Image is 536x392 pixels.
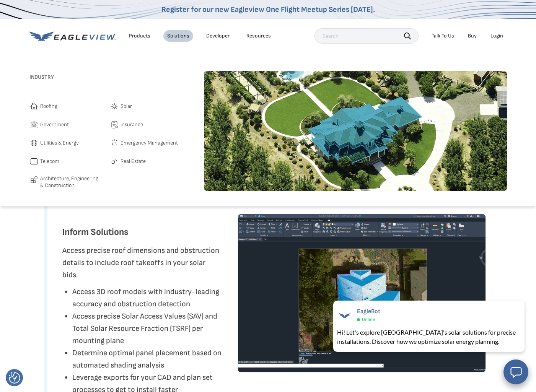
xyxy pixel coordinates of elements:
[40,175,102,189] span: Architecture, Engineering & Construction
[357,308,380,315] span: EagleBot
[29,120,102,129] a: Government
[503,359,528,384] button: Open chat window
[40,102,57,111] span: Roofing
[9,372,20,384] img: Revisit consent button
[110,102,119,111] img: solar-icon.svg
[121,120,143,129] span: Insurance
[121,102,132,111] span: Solar
[204,71,507,191] img: roofing-image-1.webp
[62,244,219,281] p: Access precise roof dimensions and obstruction details to include roof takeoffs in your solar bids.
[121,138,178,148] span: Emergency Management
[161,5,375,14] a: Register for our new Eagleview One Flight Meetup Series [DATE].
[432,33,454,39] div: Talk To Us
[110,102,182,111] a: Solar
[490,33,503,39] div: Login
[110,157,182,166] a: Real Estate
[29,138,39,148] img: utilities-icon.svg
[29,102,39,111] img: roofing-icon.svg
[29,102,102,111] a: Roofing
[29,138,102,148] a: Utilities & Energy
[72,310,226,347] li: Access precise Solar Access Values (SAV) and Total Solar Resource Fraction (TSRF) per mounting plane
[110,138,119,148] img: emergency-icon.svg
[110,157,119,166] img: real-estate-icon.svg
[40,120,69,129] span: Government
[167,33,189,39] div: Solutions
[29,175,39,184] img: architecture-icon.svg
[62,226,128,238] h3: Inform Solutions
[337,308,352,323] img: EagleBot
[337,328,521,346] div: Hi! Let's explore [GEOGRAPHIC_DATA]'s solar solutions for precise installations. Discover how we ...
[29,157,102,166] a: Telecom
[29,175,102,189] a: Architecture, Engineering & Construction
[29,120,39,129] img: government-icon.svg
[468,33,477,39] a: Buy
[362,317,375,322] span: Online
[110,138,182,148] a: Emergency Management
[246,33,271,39] div: Resources
[129,33,150,39] div: Products
[40,157,59,166] span: Telecom
[314,28,419,44] input: Search
[121,157,146,166] span: Real Estate
[29,157,39,166] img: telecom-icon.svg
[72,347,226,371] li: Determine optimal panel placement based on automated shading analysis
[72,286,226,310] li: Access 3D roof models with industry-leading accuracy and obstruction detection
[9,372,20,384] button: Consent Preferences
[40,138,79,148] span: Utilities & Energy
[110,120,182,129] a: Insurance
[110,120,119,129] img: insurance-icon.svg
[29,71,182,83] h3: Industry
[206,33,230,39] a: Developer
